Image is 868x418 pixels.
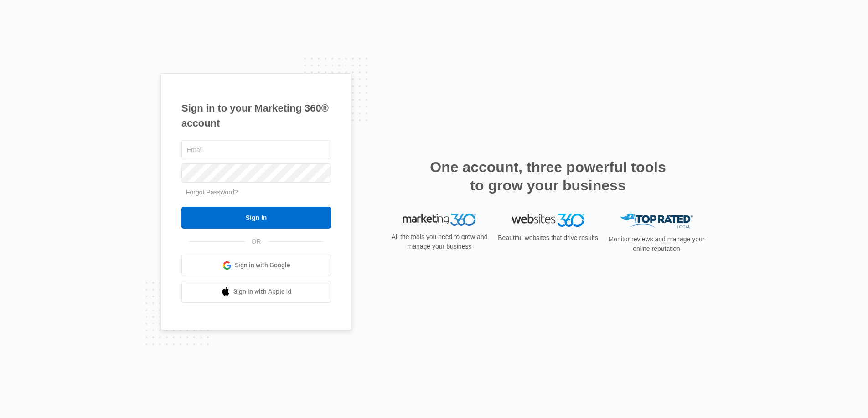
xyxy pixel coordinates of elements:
[181,140,331,159] input: Email
[181,101,331,131] h1: Sign in to your Marketing 360® account
[245,237,268,246] span: OR
[620,214,693,229] img: Top Rated Local
[235,260,290,270] span: Sign in with Google
[181,281,331,303] a: Sign in with Apple Id
[511,214,584,227] img: Websites 360
[186,189,238,196] a: Forgot Password?
[403,214,476,226] img: Marketing 360
[233,287,292,296] span: Sign in with Apple Id
[388,232,491,251] p: All the tools you need to grow and manage your business
[181,207,331,229] input: Sign In
[427,158,669,194] h2: One account, three powerful tools to grow your business
[605,234,708,254] p: Monitor reviews and manage your online reputation
[497,233,599,243] p: Beautiful websites that drive results
[181,255,331,276] a: Sign in with Google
